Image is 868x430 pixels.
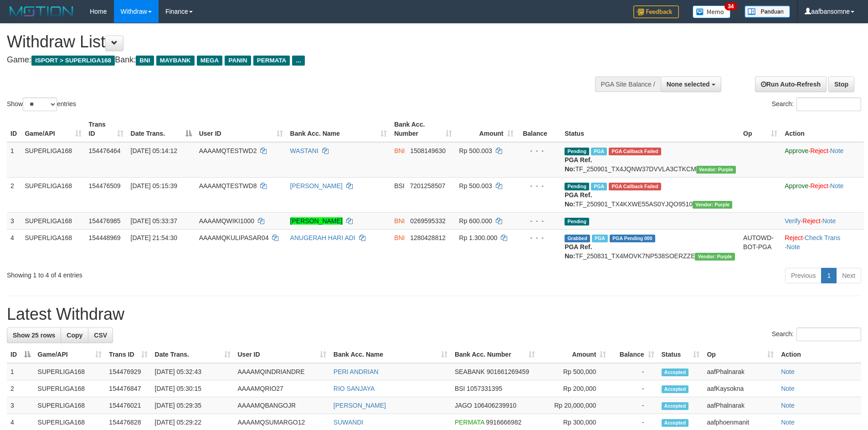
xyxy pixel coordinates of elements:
[658,346,704,363] th: Status: activate to sort column ascending
[394,234,405,241] span: BNI
[565,183,589,190] span: Pending
[89,182,121,189] span: 154476509
[234,346,330,363] th: User ID: activate to sort column ascending
[394,182,405,189] span: BSI
[85,116,127,142] th: Trans ID: activate to sort column ascending
[7,397,34,414] td: 3
[539,346,610,363] th: Amount: activate to sort column ascending
[131,147,177,154] span: [DATE] 05:14:12
[88,328,113,343] a: CSV
[34,363,106,380] td: SUPERLIGA168
[199,217,254,225] span: AAAAMQWIKI1000
[23,97,57,111] select: Showentries
[459,182,492,189] span: Rp 500.003
[330,346,451,363] th: Bank Acc. Name: activate to sort column ascending
[781,419,795,426] a: Note
[7,177,21,212] td: 2
[486,419,522,426] span: Copy 9916666982 to clipboard
[662,402,689,410] span: Accepted
[105,380,151,397] td: 154476847
[7,56,570,65] h4: Game: Bank:
[456,116,517,142] th: Amount: activate to sort column ascending
[539,380,610,397] td: Rp 200,000
[151,380,234,397] td: [DATE] 05:30:15
[7,116,21,142] th: ID
[786,243,800,251] a: Note
[633,5,679,18] img: Feedback.jpg
[459,147,492,154] span: Rp 500.003
[781,402,795,409] a: Note
[740,229,781,264] td: AUTOWD-BOT-PGA
[13,332,55,339] span: Show 25 rows
[785,268,822,283] a: Previous
[777,346,861,363] th: Action
[199,182,257,189] span: AAAAMQTESTWD8
[693,5,731,18] img: Button%20Memo.svg
[561,177,740,212] td: TF_250901_TX4KXWE55AS0YJQO9510
[287,116,391,142] th: Bank Acc. Name: activate to sort column ascending
[781,229,864,264] td: · ·
[781,116,864,142] th: Action
[34,380,106,397] td: SUPERLIGA168
[609,148,661,155] span: PGA Error
[772,328,861,341] label: Search:
[292,56,304,66] span: ...
[521,216,557,225] div: - - -
[31,56,115,66] span: ISPORT > SUPERLIGA168
[334,385,375,392] a: RIO SANJAYA
[521,233,557,242] div: - - -
[394,217,405,225] span: BNI
[410,234,446,241] span: Copy 1280428812 to clipboard
[334,368,379,375] a: PERI ANDRIAN
[595,77,661,92] div: PGA Site Balance /
[561,229,740,264] td: TF_250831_TX4MOVK7NP538SOERZZE
[199,147,257,154] span: AAAAMQTESTWD2
[796,328,861,341] input: Search:
[290,147,318,154] a: WASTANI
[7,5,76,18] img: MOTION_logo.png
[21,229,85,264] td: SUPERLIGA168
[662,419,689,427] span: Accepted
[772,97,861,111] label: Search:
[131,217,177,225] span: [DATE] 05:33:37
[745,5,790,18] img: panduan.png
[290,182,343,189] a: [PERSON_NAME]
[521,181,557,190] div: - - -
[781,142,864,178] td: · ·
[785,147,808,154] a: Approve
[34,397,106,414] td: SUPERLIGA168
[7,305,861,323] h1: Latest Withdraw
[151,397,234,414] td: [DATE] 05:29:35
[610,363,657,380] td: -
[21,212,85,229] td: SUPERLIGA168
[455,402,472,409] span: JAGO
[410,182,445,189] span: Copy 7201258507 to clipboard
[822,217,836,225] a: Note
[195,116,287,142] th: User ID: activate to sort column ascending
[565,235,590,242] span: Grabbed
[821,268,837,283] a: 1
[785,234,803,241] a: Reject
[7,363,34,380] td: 1
[151,363,234,380] td: [DATE] 05:32:43
[390,116,455,142] th: Bank Acc. Number: activate to sort column ascending
[7,346,34,363] th: ID: activate to sort column descending
[225,56,251,66] span: PANIN
[610,397,657,414] td: -
[609,183,661,190] span: PGA Error
[197,56,223,66] span: MEGA
[334,402,386,409] a: [PERSON_NAME]
[695,253,734,261] span: Vendor URL: https://trx4.1velocity.biz
[802,217,821,225] a: Reject
[7,33,570,51] h1: Withdraw List
[781,177,864,212] td: · ·
[696,166,736,174] span: Vendor URL: https://trx4.1velocity.biz
[810,182,828,189] a: Reject
[199,234,269,241] span: AAAAMQKULIPASAR04
[703,363,777,380] td: aafPhalnarak
[810,147,828,154] a: Reject
[591,183,607,190] span: Marked by aafmaleo
[661,77,721,92] button: None selected
[7,328,61,343] a: Show 25 rows
[89,234,121,241] span: 154448969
